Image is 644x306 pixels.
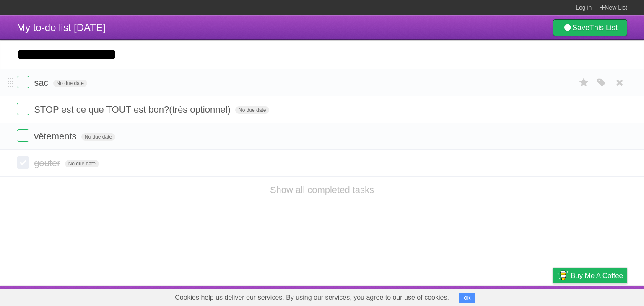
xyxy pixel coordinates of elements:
span: No due date [235,106,269,114]
label: Done [17,76,29,88]
a: Buy me a coffee [553,268,627,283]
span: No due date [65,160,99,167]
img: Buy me a coffee [557,268,569,283]
span: My to-do list [DATE] [17,22,106,33]
b: This List [589,23,618,32]
span: gouter [34,158,62,168]
label: Done [17,156,29,169]
a: SaveThis List [553,19,627,36]
a: Terms [514,288,532,304]
a: Privacy [542,288,564,304]
a: About [441,288,459,304]
button: OK [459,293,475,303]
span: Buy me a coffee [571,268,623,283]
a: Suggest a feature [574,288,627,304]
label: Star task [576,76,592,90]
label: Done [17,129,29,142]
span: No due date [53,80,87,87]
span: No due date [81,133,115,141]
span: STOP est ce que TOUT est bon?(très optionnel) [34,104,233,115]
a: Developers [469,288,503,304]
label: Done [17,103,29,115]
span: Cookies help us deliver our services. By using our services, you agree to our use of cookies. [166,289,457,306]
span: sac [34,77,50,88]
a: Show all completed tasks [270,185,374,195]
span: vêtements [34,131,79,141]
